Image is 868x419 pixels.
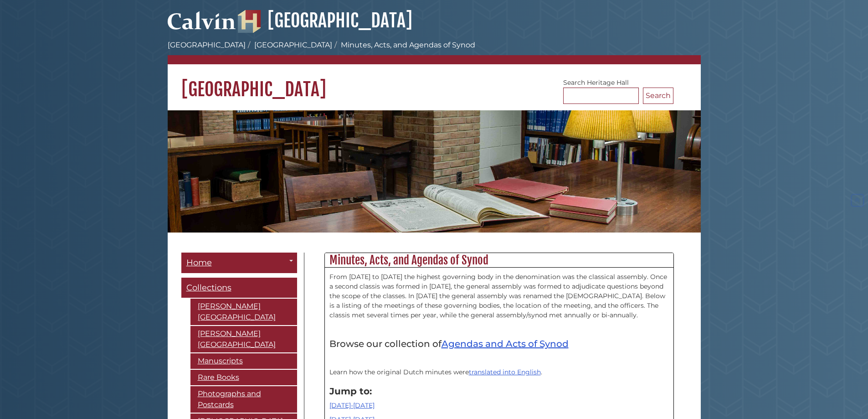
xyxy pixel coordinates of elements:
a: Home [181,253,297,273]
img: Hekman Library Logo [238,10,261,33]
h4: Browse our collection of [329,339,669,349]
a: Agendas and Acts of Synod [442,338,569,349]
h2: Minutes, Acts, and Agendas of Synod [325,253,673,268]
a: [PERSON_NAME][GEOGRAPHIC_DATA] [190,326,297,352]
h1: [GEOGRAPHIC_DATA] [168,64,701,101]
a: [GEOGRAPHIC_DATA] [238,9,412,32]
span: Home [186,258,212,268]
a: [GEOGRAPHIC_DATA] [254,41,332,49]
a: [PERSON_NAME][GEOGRAPHIC_DATA] [190,299,297,325]
a: [GEOGRAPHIC_DATA] [168,41,246,49]
strong: Jump to: [329,386,372,397]
img: Calvin [168,7,236,33]
li: Minutes, Acts, and Agendas of Synod [332,40,475,51]
nav: breadcrumb [168,40,701,64]
p: From [DATE] to [DATE] the highest governing body in the denomination was the classical assembly. ... [329,272,669,320]
a: Manuscripts [190,353,297,369]
p: Learn how the original Dutch minutes were . [329,367,669,377]
a: Calvin University [168,21,236,29]
button: Search [643,88,673,104]
a: Collections [181,278,297,298]
a: Rare Books [190,370,297,385]
span: Collections [186,283,231,293]
a: translated into English [469,368,541,376]
a: Back to Top [849,197,866,205]
a: [DATE]-[DATE] [329,401,375,409]
a: Photographs and Postcards [190,386,297,413]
